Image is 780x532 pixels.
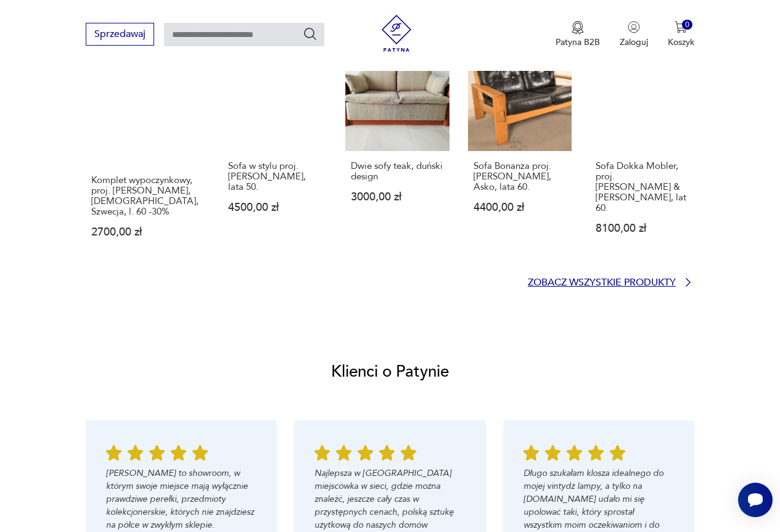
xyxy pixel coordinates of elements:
[378,15,415,52] img: Patyna - sklep z meblami i dekoracjami vintage
[358,445,374,460] img: Ikona gwiazdy
[315,445,330,460] img: Ikona gwiazdy
[91,227,199,237] p: 2700,00 zł
[675,21,687,33] img: Ikona koszyka
[106,445,121,460] img: Ikona gwiazdy
[345,47,450,261] a: Dwie sofy teak, duński designDwie sofy teak, duński design3000,00 zł
[86,23,154,46] button: Sprzedawaj
[596,161,689,213] p: Sofa Dokka Mobler, proj. [PERSON_NAME] & [PERSON_NAME], lat 60.
[620,21,648,48] button: Zaloguj
[596,223,689,234] p: 8100,00 zł
[468,47,572,261] a: Sofa Bonanza proj. Esko Pajamies, Asko, lata 60.Sofa Bonanza proj. [PERSON_NAME], Asko, lata 60.4...
[610,445,625,460] img: Ikona gwiazdy
[588,445,604,460] img: Ikona gwiazdy
[523,445,539,460] img: Ikona gwiazdy
[228,161,321,192] p: Sofa w stylu proj. [PERSON_NAME], lata 50.
[668,36,694,48] p: Koszyk
[474,202,567,213] p: 4400,00 zł
[149,445,165,460] img: Ikona gwiazdy
[331,361,449,382] h2: Klienci o Patynie
[401,445,417,460] img: Ikona gwiazdy
[628,21,640,33] img: Ikonka użytkownika
[106,467,257,531] p: [PERSON_NAME] to showroom, w którym swoje miejsce mają wyłącznie prawdziwe perełki, przedmioty ko...
[556,21,600,48] button: Patyna B2B
[567,445,582,460] img: Ikona gwiazdy
[91,175,199,217] p: Komplet wypoczynkowy, proj. [PERSON_NAME], [DEMOGRAPHIC_DATA], Szwecja, l. 60 -30%
[556,36,600,48] p: Patyna B2B
[86,31,154,39] a: Sprzedawaj
[228,202,321,213] p: 4500,00 zł
[351,161,444,182] p: Dwie sofy teak, duński design
[337,445,352,460] img: Ikona gwiazdy
[351,192,444,202] p: 3000,00 zł
[303,27,318,41] button: Szukaj
[192,445,208,460] img: Ikona gwiazdy
[171,445,186,460] img: Ikona gwiazdy
[556,21,600,48] a: Ikona medaluPatyna B2B
[738,483,773,517] iframe: Smartsupp widget button
[590,47,694,261] a: Sofa Dokka Mobler, proj. Rolf Rastad & Adolf Relling, lat 60.Sofa Dokka Mobler, proj. [PERSON_NAM...
[86,47,204,261] a: Komplet wypoczynkowy, proj. Y. Ekstrom, Swedese, Szwecja, l. 60 -30%Komplet wypoczynkowy, proj. [...
[682,20,692,30] div: 0
[223,47,327,261] a: Sofa w stylu proj. Edwarda Wormleya, lata 50.Sofa w stylu proj. [PERSON_NAME], lata 50.4500,00 zł
[545,445,560,460] img: Ikona gwiazdy
[668,21,694,48] button: 0Koszyk
[474,161,567,192] p: Sofa Bonanza proj. [PERSON_NAME], Asko, lata 60.
[128,445,143,460] img: Ikona gwiazdy
[315,467,466,531] p: Najlepsza w [GEOGRAPHIC_DATA] miejscówka w sieci, gdzie można znaleźć, jeszcze cały czas w przyst...
[572,21,584,35] img: Ikona medalu
[380,445,395,460] img: Ikona gwiazdy
[528,276,694,289] a: Zobacz wszystkie produkty
[620,36,648,48] p: Zaloguj
[528,279,676,287] p: Zobacz wszystkie produkty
